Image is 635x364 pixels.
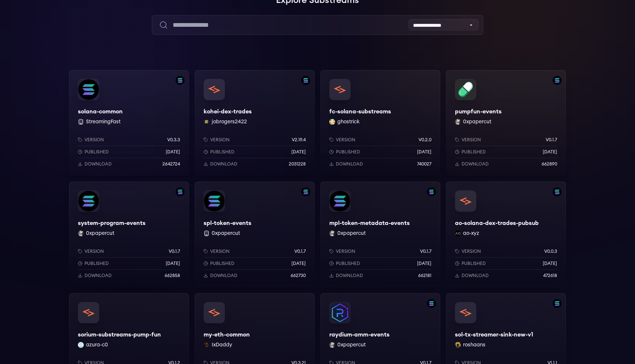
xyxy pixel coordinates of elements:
[85,149,109,155] p: Published
[418,273,431,279] p: 662181
[336,137,355,143] p: Version
[166,149,180,155] p: [DATE]
[176,188,184,196] img: Filter by solana network
[320,70,440,176] a: fc-solana-substreamsfc-solana-substreamsghostrick ghostrickVersionv0.2.0Published[DATE]Download74...
[463,341,485,349] button: roshaans
[291,149,306,155] p: [DATE]
[417,149,431,155] p: [DATE]
[166,261,180,266] p: [DATE]
[165,273,180,279] p: 662858
[446,70,566,176] a: Filter by solana networkpumpfun-eventspumpfun-events0xpapercut 0xpapercutVersionv0.1.7Published[D...
[427,299,436,308] img: Filter by solana network
[320,182,440,287] a: Filter by solana networkmpl-token-metadata-eventsmpl-token-metadata-events0xpapercut 0xpapercutVe...
[210,273,237,279] p: Download
[69,182,189,287] a: Filter by solana networksystem-program-eventssystem-program-events0xpapercut 0xpapercutVersionv0....
[210,161,237,167] p: Download
[446,182,566,287] a: Filter by solana networkao-solana-dex-trades-pubsubao-solana-dex-trades-pubsubao-xyz ao-xyzVersio...
[69,70,189,176] a: Filter by solana networksolana-commonsolana-common StreamingFastVersionv0.3.3Published[DATE]Downl...
[85,161,112,167] p: Download
[417,161,431,167] p: 740027
[553,188,562,196] img: Filter by solana network
[336,149,360,155] p: Published
[462,261,486,266] p: Published
[553,76,562,85] img: Filter by solana network
[291,261,306,266] p: [DATE]
[86,230,114,237] button: 0xpapercut
[176,76,184,85] img: Filter by solana network
[292,137,306,143] p: v2.19.4
[546,137,557,143] p: v0.1.7
[543,261,557,266] p: [DATE]
[336,161,363,167] p: Download
[542,161,557,167] p: 662890
[336,248,355,254] p: Version
[337,341,366,349] button: 0xpapercut
[169,248,180,254] p: v0.1.7
[162,161,180,167] p: 2642724
[420,248,431,254] p: v0.1.7
[212,230,240,237] button: 0xpapercut
[337,118,360,125] button: ghostrick
[210,261,234,266] p: Published
[336,261,360,266] p: Published
[85,248,104,254] p: Version
[462,273,489,279] p: Download
[463,230,479,237] button: ao-xyz
[463,118,491,125] button: 0xpapercut
[210,137,230,143] p: Version
[167,137,180,143] p: v0.3.3
[462,149,486,155] p: Published
[419,137,431,143] p: v0.2.0
[543,149,557,155] p: [DATE]
[462,248,481,254] p: Version
[212,341,232,349] button: IxDaddy
[337,230,366,237] button: 0xpapercut
[543,273,557,279] p: 472618
[301,188,310,196] img: Filter by solana network
[301,76,310,85] img: Filter by solana network
[195,70,315,176] a: Filter by solana networkkohei-dex-tradeskohei-dex-tradesjobrogers2422 jobrogers2422Versionv2.19.4...
[291,273,306,279] p: 662730
[427,188,436,196] img: Filter by solana network
[336,273,363,279] p: Download
[86,341,108,349] button: azura-c0
[85,137,104,143] p: Version
[85,273,112,279] p: Download
[195,182,315,287] a: Filter by solana networkspl-token-eventsspl-token-events 0xpapercutVersionv0.1.7Published[DATE]Do...
[85,261,109,266] p: Published
[462,137,481,143] p: Version
[210,248,230,254] p: Version
[462,161,489,167] p: Download
[210,149,234,155] p: Published
[294,248,306,254] p: v0.1.7
[417,261,431,266] p: [DATE]
[86,118,121,125] button: StreamingFast
[544,248,557,254] p: v0.0.3
[553,299,562,308] img: Filter by solana network
[289,161,306,167] p: 2031228
[212,118,247,125] button: jobrogers2422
